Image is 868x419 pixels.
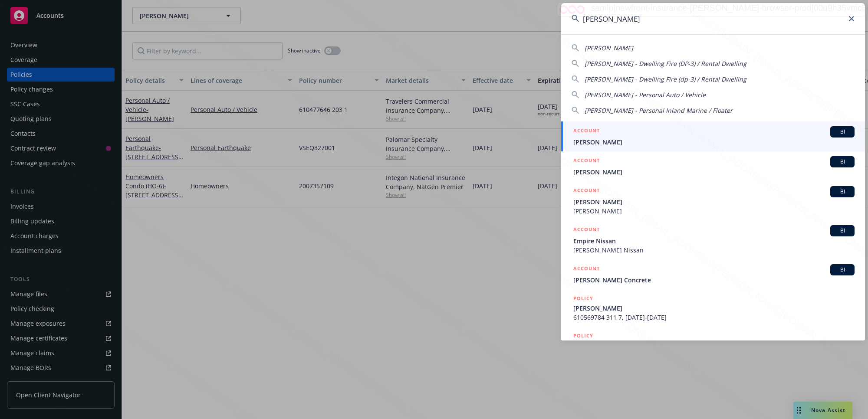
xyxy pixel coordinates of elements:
input: Search... [561,3,865,34]
span: BI [834,266,851,274]
span: [PERSON_NAME] [573,304,855,313]
h5: POLICY [573,294,593,303]
span: [PERSON_NAME] [585,44,633,52]
span: BI [834,188,851,196]
a: ACCOUNTBI[PERSON_NAME][PERSON_NAME] [561,181,865,220]
a: ACCOUNTBI[PERSON_NAME] [561,121,865,151]
span: [PERSON_NAME] - Personal Inland Marine / Floater [585,106,733,115]
h5: ACCOUNT [573,264,600,275]
h5: ACCOUNT [573,186,600,196]
span: BI [834,128,851,136]
span: BI [834,158,851,166]
h5: ACCOUNT [573,126,600,137]
span: BI [834,227,851,235]
span: [PERSON_NAME] Nissan [573,246,855,255]
span: [PERSON_NAME] Concrete [573,275,855,285]
span: [PERSON_NAME] [573,197,855,206]
a: ACCOUNTBIEmpire Nissan[PERSON_NAME] Nissan [561,220,865,259]
span: [PERSON_NAME] [573,137,855,147]
h5: ACCOUNT [573,225,600,236]
span: 610569784 311 7, [DATE]-[DATE] [573,313,855,322]
a: ACCOUNTBI[PERSON_NAME] [561,151,865,181]
h5: ACCOUNT [573,156,600,167]
span: Empire Nissan [573,236,855,246]
a: ACCOUNTBI[PERSON_NAME] Concrete [561,259,865,289]
a: POLICY[PERSON_NAME]610569784 311 7, [DATE]-[DATE] [561,289,865,327]
span: [PERSON_NAME] [573,167,855,177]
a: POLICY [561,327,865,364]
span: [PERSON_NAME] - Dwelling Fire (DP-3) / Rental Dwelling [585,59,746,68]
span: [PERSON_NAME] - Dwelling Fire (dp-3) / Rental Dwelling [585,75,746,83]
span: [PERSON_NAME] [573,206,855,216]
h5: POLICY [573,331,593,340]
span: [PERSON_NAME] - Personal Auto / Vehicle [585,91,706,99]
